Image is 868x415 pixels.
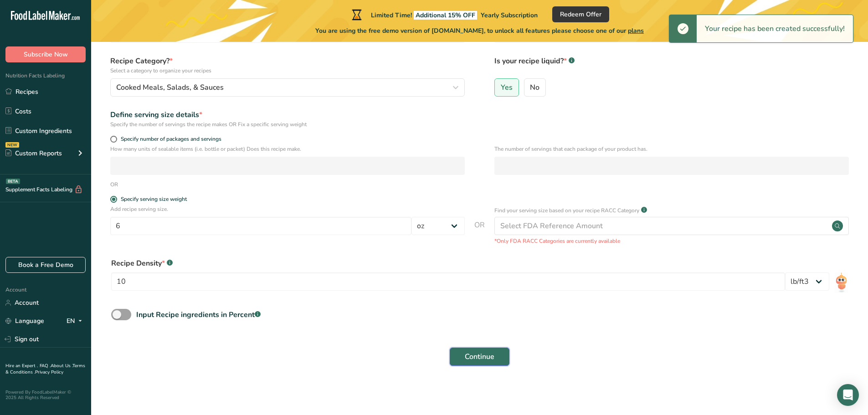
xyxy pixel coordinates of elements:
[110,145,465,153] p: How many units of sealable items (i.e. bottle or packet) Does this recipe make.
[110,205,465,213] p: Add recipe serving size.
[5,142,19,148] div: NEW
[5,257,86,273] a: Book a Free Demo
[111,258,785,269] div: Recipe Density
[117,136,221,143] span: Specify number of packages and servings
[110,120,465,128] div: Specify the number of servings the recipe makes OR Fix a specific serving weight
[494,145,849,153] p: The number of servings that each package of your product has.
[552,6,609,22] button: Redeem Offer
[500,220,603,231] div: Select FDA Reference Amount
[560,10,601,19] span: Redeem Offer
[5,46,86,62] button: Subscribe Now
[837,384,859,406] div: Open Intercom Messenger
[5,363,38,369] a: Hire an Expert .
[450,348,509,366] button: Continue
[5,313,44,329] a: Language
[110,67,465,75] p: Select a category to organize your recipes
[110,180,118,189] div: OR
[6,179,20,184] div: BETA
[5,389,86,400] div: Powered By FoodLabelMaker © 2025 All Rights Reserved
[481,11,538,20] span: Yearly Subscription
[628,26,644,35] span: plans
[5,149,62,158] div: Custom Reports
[110,217,411,235] input: Type your serving size here
[494,237,849,245] p: *Only FDA RACC Categories are currently available
[465,351,494,362] span: Continue
[121,196,187,203] div: Specify serving size weight
[474,220,485,245] span: OR
[494,206,639,215] p: Find your serving size based on your recipe RACC Category
[530,83,539,92] span: No
[136,309,261,320] div: Input Recipe ingredients in Percent
[51,363,72,369] a: About Us .
[315,26,644,36] span: You are using the free demo version of [DOMAIN_NAME], to unlock all features please choose one of...
[414,11,477,20] span: Additional 15% OFF
[24,50,68,59] span: Subscribe Now
[350,9,538,20] div: Limited Time!
[697,15,853,42] div: Your recipe has been created successfully!
[67,316,86,327] div: EN
[116,82,224,93] span: Cooked Meals, Salads, & Sauces
[110,56,465,75] label: Recipe Category?
[35,369,63,375] a: Privacy Policy
[111,272,785,291] input: Type your density here
[494,56,849,75] label: Is your recipe liquid?
[5,363,85,375] a: Terms & Conditions .
[110,109,465,120] div: Define serving size details
[40,363,51,369] a: FAQ .
[501,83,513,92] span: Yes
[835,272,848,293] img: ai-bot.1dcbe71.gif
[110,78,465,97] button: Cooked Meals, Salads, & Sauces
